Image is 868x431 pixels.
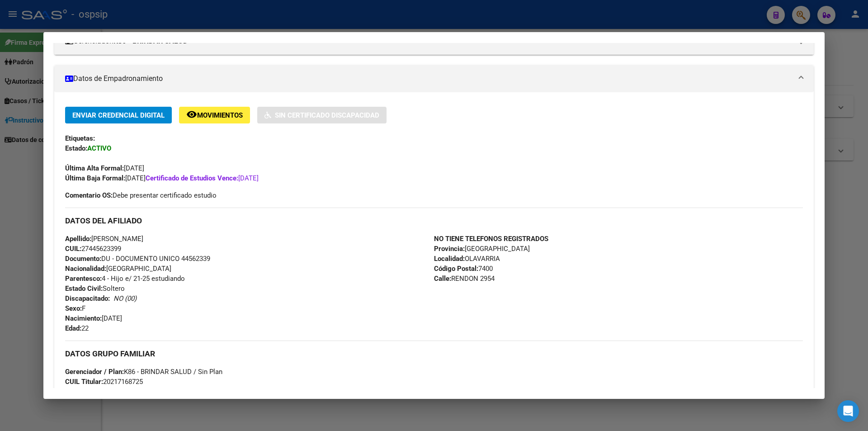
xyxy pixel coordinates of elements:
span: 7400 [434,265,493,273]
strong: Edad: [65,324,81,332]
span: [DATE] [146,174,259,182]
strong: Empleador: [65,388,99,396]
span: [DATE] [65,164,144,172]
span: Soltero [65,284,125,293]
i: NO (00) [113,294,137,303]
span: Sin Certificado Discapacidad [275,111,379,119]
span: RENDON 2954 [434,275,495,283]
span: Enviar Credencial Digital [72,111,165,119]
div: Open Intercom Messenger [837,400,859,422]
strong: Etiquetas: [65,134,95,142]
span: 27445623399 [65,245,121,253]
strong: ACTIVO [87,144,111,152]
mat-panel-title: Datos de Empadronamiento [65,73,792,84]
strong: CUIL: [65,245,81,253]
strong: Apellido: [65,235,91,243]
strong: NO TIENE TELEFONOS REGISTRADOS [434,235,548,243]
h3: DATOS DEL AFILIADO [65,216,803,226]
strong: Certificado de Estudios Vence: [146,174,238,182]
strong: Gerenciador / Plan: [65,368,124,376]
span: 4 - Hijo e/ 21-25 estudiando [65,275,185,283]
strong: Sexo: [65,304,82,313]
h3: DATOS GRUPO FAMILIAR [65,349,803,359]
span: OLAVARRIA [434,255,500,263]
button: Movimientos [179,107,250,123]
span: [DATE] [65,314,122,322]
strong: Última Alta Formal: [65,164,124,172]
mat-icon: remove_red_eye [186,109,197,120]
strong: Estado Civil: [65,284,103,293]
strong: Nacimiento: [65,314,102,322]
div: 33604539949 [103,387,142,397]
strong: Discapacitado: [65,294,110,303]
button: Sin Certificado Discapacidad [257,107,387,123]
span: DU - DOCUMENTO UNICO 44562339 [65,255,210,263]
span: Movimientos [197,111,243,119]
span: [DATE] [65,174,146,182]
strong: Código Postal: [434,265,478,273]
button: Enviar Credencial Digital [65,107,172,123]
span: F [65,304,85,313]
strong: Estado: [65,144,87,152]
span: [PERSON_NAME] [65,235,143,243]
span: K86 - BRINDAR SALUD / Sin Plan [65,368,222,376]
strong: Localidad: [434,255,465,263]
strong: Última Baja Formal: [65,174,125,182]
strong: CUIL Titular: [65,378,103,386]
span: Debe presentar certificado estudio [65,190,217,200]
span: [GEOGRAPHIC_DATA] [65,265,171,273]
span: [GEOGRAPHIC_DATA] [434,245,530,253]
strong: Parentesco: [65,275,102,283]
span: 20217168725 [65,378,143,386]
strong: Calle: [434,275,451,283]
strong: Documento: [65,255,101,263]
strong: Nacionalidad: [65,265,106,273]
strong: Comentario OS: [65,191,113,199]
mat-expansion-panel-header: Datos de Empadronamiento [54,65,814,92]
strong: Provincia: [434,245,465,253]
span: 22 [65,324,89,332]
